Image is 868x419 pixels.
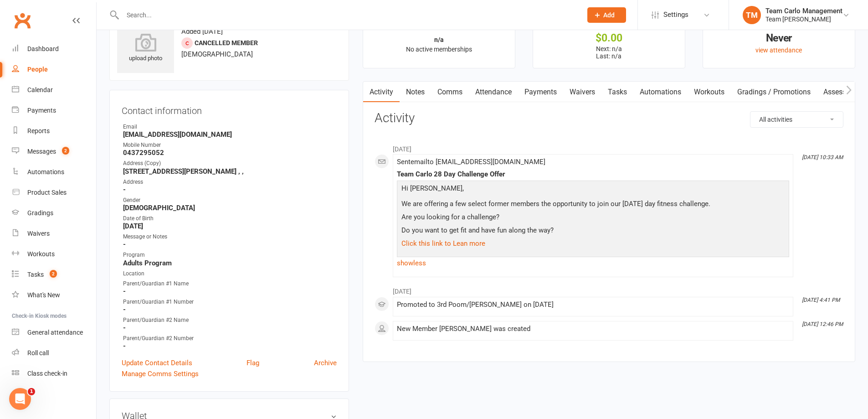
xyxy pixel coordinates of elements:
[563,82,601,103] a: Waivers
[27,370,67,377] div: Class check-in
[663,5,688,25] span: Settings
[62,147,69,155] span: 2
[12,100,96,121] a: Payments
[731,82,817,103] a: Gradings / Promotions
[123,222,337,230] strong: [DATE]
[27,349,49,357] div: Roll call
[117,33,174,63] div: upload photo
[12,141,96,162] a: Messages 2
[399,212,787,225] p: Are you looking for a challenge?
[12,363,96,384] a: Class kiosk mode
[123,269,337,278] div: Location
[12,285,96,305] a: What's New
[27,107,56,114] div: Payments
[633,82,688,103] a: Automations
[469,82,518,103] a: Attendance
[11,9,34,32] a: Clubworx
[123,123,337,131] div: Email
[123,240,337,248] strong: -
[27,127,50,134] div: Reports
[688,82,731,103] a: Workouts
[122,102,337,116] h3: Contact information
[50,270,57,278] span: 2
[123,214,337,223] div: Date of Birth
[587,7,626,23] button: Add
[27,329,83,336] div: General attendance
[123,233,337,241] div: Message or Notes
[399,183,787,196] p: Hi [PERSON_NAME]
[12,244,96,264] a: Workouts
[743,6,761,24] div: TM
[401,239,485,248] a: Click this link to Lean more
[27,271,44,278] div: Tasks
[518,82,563,103] a: Payments
[375,282,843,296] li: [DATE]
[27,86,53,93] div: Calendar
[755,47,802,54] a: view attendance
[27,250,55,258] div: Workouts
[711,33,847,43] div: Never
[123,149,337,157] strong: 0437295052
[431,82,469,103] a: Comms
[12,203,96,223] a: Gradings
[12,322,96,343] a: General attendance kiosk mode
[123,204,337,212] strong: [DEMOGRAPHIC_DATA]
[12,182,96,203] a: Product Sales
[12,223,96,244] a: Waivers
[27,148,56,155] div: Messages
[434,36,444,43] strong: n/a
[123,279,337,288] div: Parent/Guardian #1 Name
[802,321,843,327] i: [DATE] 12:46 PM
[314,357,337,368] a: Archive
[27,209,53,217] div: Gradings
[123,159,337,168] div: Address (Copy)
[541,45,677,60] p: Next: n/a Last: n/a
[123,342,337,350] strong: -
[27,291,60,299] div: What's New
[541,33,677,43] div: $0.00
[603,11,615,19] span: Add
[400,82,431,103] a: Notes
[123,305,337,314] strong: -
[181,27,223,36] time: Added [DATE]
[122,357,192,368] a: Update Contact Details
[123,141,337,150] div: Mobile Number
[397,158,545,166] span: Sent email to [EMAIL_ADDRESS][DOMAIN_NAME]
[195,39,258,47] span: Cancelled member
[12,343,96,363] a: Roll call
[27,230,50,237] div: Waivers
[397,301,789,309] div: Promoted to 3rd Poom/[PERSON_NAME] on [DATE]
[27,168,64,176] div: Automations
[12,80,96,100] a: Calendar
[12,59,96,80] a: People
[123,167,337,176] strong: [STREET_ADDRESS][PERSON_NAME] , ,
[802,297,840,303] i: [DATE] 4:41 PM
[123,196,337,205] div: Gender
[765,15,842,23] div: Team [PERSON_NAME]
[122,368,199,379] a: Manage Comms Settings
[123,130,337,139] strong: [EMAIL_ADDRESS][DOMAIN_NAME]
[765,7,842,15] div: Team Carlo Management
[120,9,575,21] input: Search...
[27,189,67,196] div: Product Sales
[12,39,96,59] a: Dashboard
[363,82,400,103] a: Activity
[123,251,337,259] div: Program
[462,184,464,192] span: ,
[375,111,843,125] h3: Activity
[397,171,789,178] div: Team Carlo 28 Day Challenge Offer
[399,225,787,238] p: Do you want to get fit and have fun along the way?
[123,298,337,306] div: Parent/Guardian #1 Number
[12,121,96,141] a: Reports
[123,324,337,332] strong: -
[123,316,337,325] div: Parent/Guardian #2 Name
[601,82,633,103] a: Tasks
[27,45,59,52] div: Dashboard
[123,259,337,267] strong: Adults Program
[399,198,787,212] p: We are offering a few select former members the opportunity to join our [DATE] day fitness challe...
[802,154,843,160] i: [DATE] 10:33 AM
[9,388,31,410] iframe: Intercom live chat
[181,50,253,58] span: [DEMOGRAPHIC_DATA]
[12,162,96,182] a: Automations
[247,357,259,368] a: Flag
